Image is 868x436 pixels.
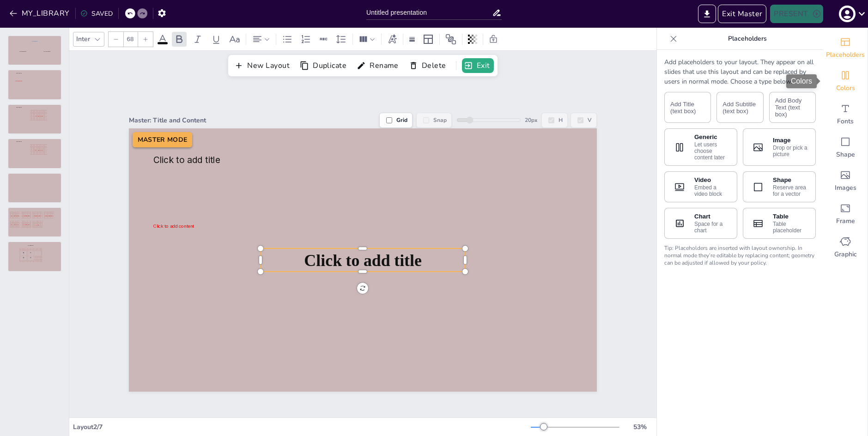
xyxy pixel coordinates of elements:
button: Duplicate [297,58,351,73]
span: Placeholders [826,50,865,60]
button: Delete [407,58,450,73]
div: SAVED [80,9,113,18]
input: Snap [423,117,429,123]
div: Generic [694,133,731,140]
span: Position [445,34,456,45]
button: GenericLet users choose content later [664,128,737,166]
div: Graphic [823,231,868,264]
input: V [577,117,583,123]
label: Snap [416,113,452,128]
label: Grid [379,113,413,128]
button: Add Subtitle (text box) [716,92,763,123]
div: Master: Title and Content [129,116,379,125]
button: TableTable placeholder [743,208,816,239]
div: Table [773,213,810,220]
div: Layout [421,32,436,47]
div: Let users choose content later [694,141,731,161]
span: Frame [836,217,855,226]
button: Exit [462,58,494,73]
div: Tip: Placeholders are inserted with layout ownership. In normal mode they’re editable by replacin... [664,244,816,266]
span: Click to add title [153,155,220,165]
button: Add Body Text (text box) [769,92,816,123]
button: ImageDrop or pick a picture [743,128,816,166]
button: VideoEmbed a video block [664,171,737,202]
button: New Layout [232,58,294,73]
input: INSERT_TITLE [366,6,492,19]
span: Fonts [837,117,854,126]
div: 53 % [629,423,651,431]
span: Click to add content [153,224,194,229]
div: Reserve area for a vector [773,184,810,197]
div: Shape [773,176,810,183]
div: Space for a chart [694,221,731,234]
div: Colors [823,65,868,98]
div: Add placeholders to your layout. They appear on all slides that use this layout and can be replac... [664,57,816,86]
div: Images [823,164,868,198]
div: Column Count [357,32,377,47]
label: H [541,113,568,128]
span: Images [835,183,856,193]
button: ChartSpace for a chart [664,208,737,239]
span: Graphic [834,250,857,259]
div: Chart [694,213,731,220]
button: Rename [354,58,403,73]
div: Embed a video block [694,184,731,197]
div: Border settings [407,32,417,47]
p: Placeholders [681,28,814,50]
div: Inter [74,33,92,45]
div: Image [773,137,810,144]
button: PRESENT [770,5,823,23]
span: 20 px [525,116,538,124]
div: Shape [823,131,868,164]
button: ShapeReserve area for a vector [743,171,816,202]
label: V [571,113,597,128]
button: Add Title (text box) [664,92,711,123]
div: Drop or pick a picture [773,145,810,157]
span: Click to add title [304,250,422,270]
div: Video [694,176,731,183]
span: Shape [836,150,855,159]
span: Colors [836,84,855,93]
button: Exit Master Mode [718,5,766,23]
button: MY_LIBRARY [7,6,73,21]
div: Placeholders [823,31,868,65]
div: Fonts [823,98,868,131]
div: Table placeholder [773,221,810,234]
div: Frame [823,198,868,231]
input: H [548,117,554,123]
input: Grid [386,117,392,123]
div: Text effects [385,32,399,47]
div: Layout 2 / 7 [73,423,531,431]
button: EXPORT_TO_POWERPOINT [698,5,716,23]
div: Colors [786,74,817,88]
